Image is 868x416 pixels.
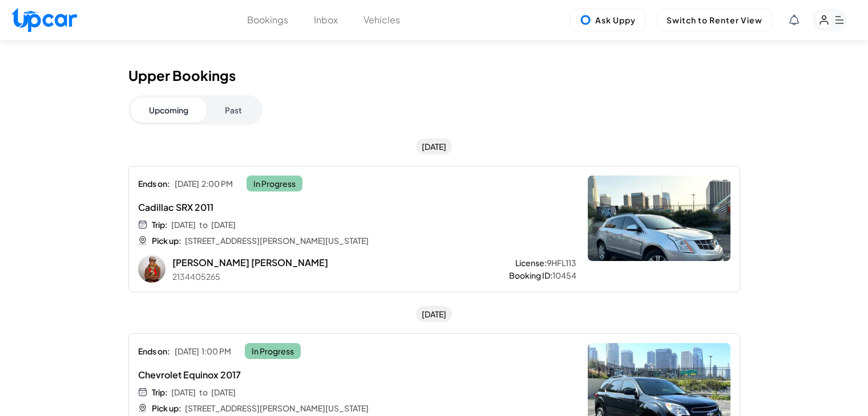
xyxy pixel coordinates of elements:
span: [DATE] [211,219,236,230]
img: Upcar Logo [11,7,77,32]
button: Upcoming [131,97,207,123]
span: Trip: [152,219,168,230]
span: [PERSON_NAME] [PERSON_NAME] [172,256,328,270]
h3: [DATE] [416,138,452,154]
img: Georgie Oliver [138,255,165,283]
span: 10454 [552,270,576,281]
span: License: [515,257,547,268]
span: Ends on: [138,178,170,189]
span: [DATE] 2:00 PM [175,177,233,190]
div: View Notifications [789,15,799,25]
span: [DATE] [171,219,196,230]
span: [STREET_ADDRESS][PERSON_NAME][US_STATE] [185,235,369,246]
span: to [199,219,208,230]
span: Booking ID: [509,270,552,281]
span: Ends on: [138,345,170,357]
button: Switch to Renter View [657,9,772,31]
span: 9HFL113 [547,257,576,268]
span: [STREET_ADDRESS][PERSON_NAME][US_STATE] [185,402,369,414]
span: [DATE] 1:00 PM [175,344,231,358]
button: Past [207,97,260,123]
span: [DATE] [211,386,236,398]
h1: Upper Bookings [128,67,740,84]
span: In Progress [245,343,301,359]
span: Pick up: [152,235,181,246]
span: Pick up: [152,402,181,414]
span: Cadillac SRX 2011 [138,201,502,214]
span: Trip: [152,386,168,398]
img: Cadillac SRX 2011 [588,176,730,261]
span: In Progress [247,176,302,191]
button: Inbox [314,13,338,27]
button: Ask Uppy [570,9,645,31]
span: [DATE] [171,386,196,398]
p: 2134405265 [172,271,328,282]
h3: [DATE] [416,306,452,322]
span: Chevrolet Equinox 2017 [138,368,502,382]
img: Uppy [580,14,591,26]
button: Vehicles [364,13,400,27]
button: Bookings [247,13,288,27]
span: to [199,386,208,398]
